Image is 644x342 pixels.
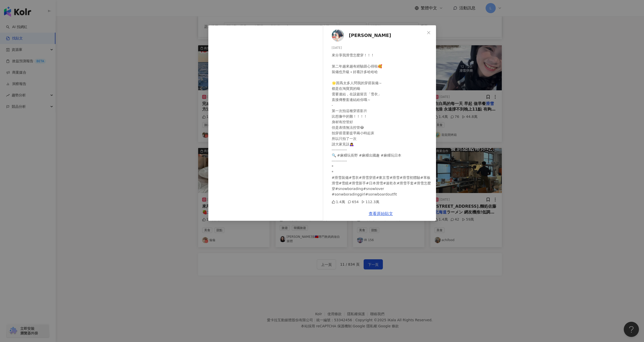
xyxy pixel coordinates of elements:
[332,52,432,197] div: 來分享我滑雪怎麼穿！！！ 第二年越來越有經驗跟心得啦🥰 裝備也升級＋好看許多哈哈哈 🌟因爲太多人問我的穿搭裝備～ 都是在淘寶買的呦 需要連結，在該篇留言「雪衣」 直接傳整套連結給你哦～ - 第一...
[332,29,425,41] a: KOL Avatar[PERSON_NAME]
[361,199,379,205] div: 112.3萬
[349,32,391,39] span: [PERSON_NAME]
[332,199,345,205] div: 1.4萬
[332,29,344,41] img: KOL Avatar
[332,46,432,50] div: [DATE]
[369,211,393,216] a: 查看原始貼文
[427,31,431,35] span: close
[424,28,434,38] button: Close
[348,199,359,205] div: 654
